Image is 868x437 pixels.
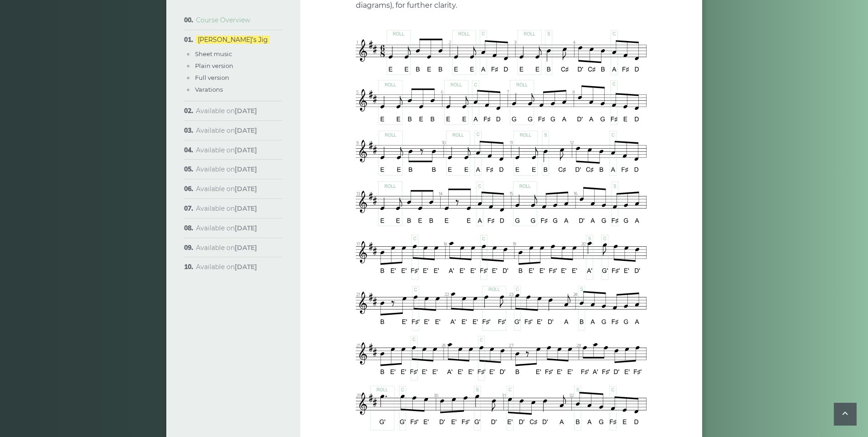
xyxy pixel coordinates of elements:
a: [PERSON_NAME]’s Jig [196,36,270,44]
a: Full version [195,74,229,81]
span: Available on [196,185,257,193]
strong: [DATE] [235,146,257,154]
span: Available on [196,165,257,173]
a: Varations [195,86,223,93]
span: Available on [196,204,257,213]
span: Available on [196,107,257,115]
strong: [DATE] [235,126,257,135]
strong: [DATE] [235,165,257,173]
strong: [DATE] [235,244,257,252]
span: Available on [196,126,257,135]
span: Available on [196,146,257,154]
strong: [DATE] [235,263,257,271]
a: Sheet music [195,50,232,57]
strong: [DATE] [235,185,257,193]
strong: [DATE] [235,107,257,115]
strong: [DATE] [235,204,257,213]
span: Available on [196,244,257,252]
strong: [DATE] [235,224,257,232]
span: Available on [196,224,257,232]
a: Plain version [195,62,233,69]
a: Course Overview [196,16,250,24]
span: Available on [196,263,257,271]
